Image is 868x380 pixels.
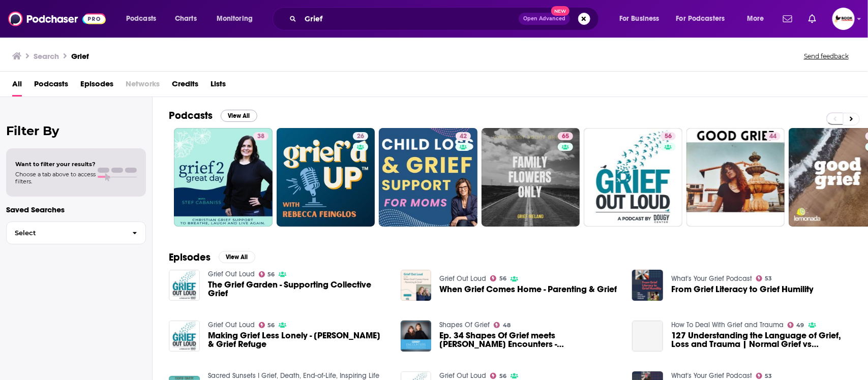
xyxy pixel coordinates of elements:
span: Open Advanced [523,16,565,21]
a: Lists [211,76,226,97]
img: User Profile [832,8,855,30]
span: 56 [267,323,275,328]
h2: Filter By [6,123,146,138]
img: From Grief Literacy to Grief Humility [632,270,663,301]
a: Grief Out Loud [208,270,255,278]
span: Charts [175,12,197,26]
h3: Grief [71,51,89,61]
a: 127 Understanding the Language of Grief, Loss and Trauma | Normal Grief vs Pathological Grief [632,321,663,352]
a: How To Deal With Grief and Trauma [671,321,784,329]
a: Episodes [80,76,113,97]
a: 56 [490,373,506,379]
a: 26 [353,132,368,140]
span: 56 [665,132,672,142]
h3: Search [34,51,59,61]
a: 48 [494,322,511,328]
a: 127 Understanding the Language of Grief, Loss and Trauma | Normal Grief vs Pathological Grief [671,331,852,349]
img: The Grief Garden - Supporting Collective Grief [169,270,200,301]
a: Credits [172,76,198,97]
button: open menu [740,11,777,27]
a: Grief Out Loud [439,371,486,380]
button: open menu [670,11,740,27]
span: Select [7,230,124,236]
h2: Podcasts [169,109,213,122]
button: Select [6,221,146,244]
a: 65 [482,128,580,227]
a: The Grief Garden - Supporting Collective Grief [208,280,388,298]
a: Charts [168,11,203,27]
a: When Grief Comes Home - Parenting & Grief [439,285,617,294]
button: View All [219,251,255,263]
span: 65 [562,132,569,142]
span: 49 [797,323,804,328]
a: EpisodesView All [169,251,255,264]
a: 38 [174,128,273,227]
a: 38 [253,132,268,140]
span: For Business [619,12,660,26]
span: 53 [765,276,772,281]
a: Show notifications dropdown [779,10,796,27]
span: 38 [257,132,264,142]
span: 48 [503,323,511,328]
span: Want to filter your results? [15,161,96,168]
a: Ep. 34 Shapes Of Grief meets Grief Encounters - Venetia & Liz Share thoughts on Grief and Loss [439,331,620,349]
a: 56 [490,275,506,281]
h2: Episodes [169,251,211,264]
a: 42 [379,128,477,227]
span: Making Grief Less Lonely - [PERSON_NAME] & Grief Refuge [208,331,388,349]
span: 56 [267,272,275,277]
span: 56 [499,276,506,281]
img: Podchaser - Follow, Share and Rate Podcasts [8,9,106,28]
span: 42 [460,132,467,142]
a: Making Grief Less Lonely - Reid Peterson & Grief Refuge [208,331,388,349]
a: Podcasts [34,76,68,97]
span: Ep. 34 Shapes Of Grief meets [PERSON_NAME] Encounters - [PERSON_NAME] & [PERSON_NAME] Share thoug... [439,331,620,349]
input: Search podcasts, credits, & more... [301,11,519,27]
a: PodcastsView All [169,109,257,122]
span: Networks [126,76,160,97]
span: For Podcasters [676,12,725,26]
a: Show notifications dropdown [804,10,820,27]
button: Show profile menu [832,8,855,30]
button: open menu [209,11,266,27]
button: Send feedback [801,52,852,60]
a: What's Your Grief Podcast [671,371,752,380]
a: 49 [788,322,804,328]
span: New [551,6,570,16]
span: More [747,12,764,26]
a: 56 [661,132,676,140]
a: 56 [259,271,275,277]
a: All [12,76,22,97]
span: Choose a tab above to access filters. [15,171,96,185]
span: 53 [765,374,772,378]
img: Ep. 34 Shapes Of Grief meets Grief Encounters - Venetia & Liz Share thoughts on Grief and Loss [401,321,432,352]
button: Open AdvancedNew [519,13,570,25]
a: 56 [259,322,275,328]
a: 26 [277,128,375,227]
button: open menu [612,11,672,27]
a: Shapes Of Grief [439,321,490,329]
img: When Grief Comes Home - Parenting & Grief [401,270,432,301]
a: Grief Out Loud [439,274,486,283]
p: Saved Searches [6,205,146,214]
button: open menu [119,11,169,27]
a: 56 [584,128,682,227]
span: Monitoring [217,12,253,26]
a: From Grief Literacy to Grief Humility [671,285,814,294]
a: Grief Out Loud [208,321,255,329]
button: View All [221,110,257,122]
span: 56 [499,374,506,378]
span: Logged in as BookLaunchers [832,8,855,30]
